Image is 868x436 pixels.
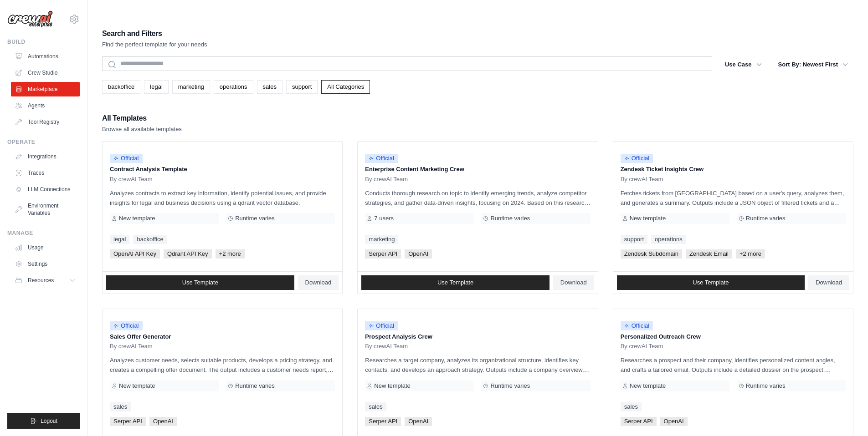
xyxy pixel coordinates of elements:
a: LLM Connections [11,182,80,197]
span: +2 more [216,249,245,259]
a: marketing [365,235,398,244]
span: By crewAI Team [110,176,153,183]
button: Sort By: Newest First [773,56,853,73]
p: Browse all available templates [102,125,182,134]
span: New template [374,382,410,390]
a: Usage [11,240,80,255]
div: Manage [7,229,80,237]
a: All Categories [321,80,370,94]
p: Zendesk Ticket Insights Crew [621,165,846,174]
a: Traces [11,166,80,180]
span: Official [365,321,398,330]
p: Personalized Outreach Crew [621,332,846,341]
a: Use Template [617,275,805,290]
p: Enterprise Content Marketing Crew [365,165,590,174]
span: OpenAI [660,417,688,426]
span: Zendesk Subdomain [621,249,682,259]
span: Runtime varies [235,382,275,390]
a: sales [365,402,386,411]
a: Download [553,275,594,290]
a: sales [110,402,131,411]
span: Zendesk Email [686,249,732,259]
span: Serper API [365,249,401,259]
a: support [286,80,318,94]
span: Runtime varies [490,382,530,390]
span: OpenAI API Key [110,249,160,259]
span: Logout [41,417,57,425]
a: backoffice [133,235,167,244]
p: Analyzes contracts to extract key information, identify potential issues, and provide insights fo... [110,188,335,208]
span: Serper API [365,417,401,426]
div: Operate [7,138,80,146]
span: OpenAI [405,417,432,426]
span: Use Template [182,279,218,286]
span: Runtime varies [235,215,275,222]
p: Prospect Analysis Crew [365,332,590,341]
a: operations [651,235,686,244]
img: Logo [7,10,53,28]
span: Qdrant API Key [164,249,212,259]
span: New template [630,215,666,222]
a: sales [257,80,282,94]
p: Researches a target company, analyzes its organizational structure, identifies key contacts, and ... [365,355,590,375]
a: legal [110,235,129,244]
span: OpenAI [149,417,177,426]
a: Automations [11,49,80,64]
span: Download [560,279,587,286]
span: New template [119,382,155,390]
h2: Search and Filters [102,27,207,40]
span: By crewAI Team [110,343,153,350]
span: +2 more [736,249,765,259]
button: Resources [11,273,80,288]
span: By crewAI Team [365,343,408,350]
span: 7 users [374,215,394,222]
a: legal [144,80,168,94]
span: Official [621,321,653,330]
span: New template [630,382,666,390]
a: Integrations [11,149,80,164]
span: Official [621,154,653,163]
span: By crewAI Team [621,176,663,183]
span: Download [305,279,332,286]
p: Fetches tickets from [GEOGRAPHIC_DATA] based on a user's query, analyzes them, and generates a su... [621,188,846,208]
button: Use Case [719,56,767,73]
a: operations [214,80,253,94]
a: sales [621,402,642,411]
span: Official [110,154,143,163]
a: Crew Studio [11,66,80,80]
a: Download [808,275,849,290]
span: Use Template [693,279,729,286]
span: By crewAI Team [365,176,408,183]
span: New template [119,215,155,222]
button: Logout [7,413,80,429]
a: Tool Registry [11,115,80,129]
a: Download [298,275,339,290]
a: Marketplace [11,82,80,96]
a: Use Template [106,275,294,290]
a: backoffice [102,80,140,94]
a: marketing [172,80,210,94]
a: Agents [11,98,80,113]
a: Use Template [361,275,550,290]
p: Find the perfect template for your needs [102,40,207,49]
p: Researches a prospect and their company, identifies personalized content angles, and crafts a tai... [621,355,846,375]
a: Environment Variables [11,198,80,220]
p: Conducts thorough research on topic to identify emerging trends, analyze competitor strategies, a... [365,188,590,208]
span: Resources [28,277,54,284]
span: OpenAI [405,249,432,259]
a: support [621,235,647,244]
span: Runtime varies [746,215,786,222]
span: Use Template [437,279,473,286]
div: Build [7,38,80,46]
span: Runtime varies [490,215,530,222]
h2: All Templates [102,112,182,125]
span: By crewAI Team [621,343,663,350]
p: Contract Analysis Template [110,165,335,174]
p: Analyzes customer needs, selects suitable products, develops a pricing strategy, and creates a co... [110,355,335,375]
span: Serper API [621,417,657,426]
span: Download [816,279,842,286]
span: Runtime varies [746,382,786,390]
a: Settings [11,257,80,271]
p: Sales Offer Generator [110,332,335,341]
span: Official [110,321,143,330]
